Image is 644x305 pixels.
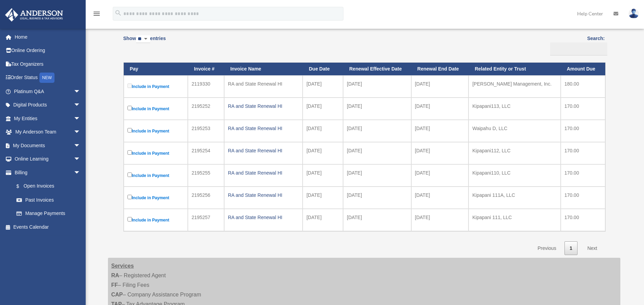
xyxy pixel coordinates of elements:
[228,213,299,222] div: RA and State Renewal HI
[469,209,560,231] td: Kipapani 111, LLC
[561,209,605,231] td: 170.00
[303,142,343,164] td: [DATE]
[111,292,123,297] strong: CAP
[343,63,411,75] th: Renewal Effective Date: activate to sort column ascending
[343,187,411,209] td: [DATE]
[188,209,224,231] td: 2195257
[114,9,122,17] i: search
[228,124,299,133] div: RA and State Renewal HI
[127,149,184,157] label: Include in Payment
[127,104,184,113] label: Include in Payment
[469,98,560,120] td: Kipapani113, LLC
[228,146,299,155] div: RA and State Renewal HI
[93,12,101,18] a: menu
[10,207,87,220] a: Manage Payments
[188,164,224,187] td: 2195255
[303,63,343,75] th: Due Date: activate to sort column ascending
[5,220,91,234] a: Events Calendar
[74,152,87,166] span: arrow_drop_down
[127,217,132,221] input: Include in Payment
[411,209,469,231] td: [DATE]
[561,63,605,75] th: Amount Due: activate to sort column ascending
[303,120,343,142] td: [DATE]
[343,120,411,142] td: [DATE]
[127,195,132,199] input: Include in Payment
[303,187,343,209] td: [DATE]
[74,125,87,139] span: arrow_drop_down
[561,187,605,209] td: 170.00
[469,187,560,209] td: Kipapani 111A, LLC
[188,75,224,98] td: 2119330
[561,164,605,187] td: 170.00
[123,34,166,50] label: Show entries
[74,85,87,99] span: arrow_drop_down
[343,142,411,164] td: [DATE]
[343,164,411,187] td: [DATE]
[343,75,411,98] td: [DATE]
[548,34,605,55] label: Search:
[188,120,224,142] td: 2195253
[343,98,411,120] td: [DATE]
[303,164,343,187] td: [DATE]
[124,63,188,75] th: Pay: activate to sort column descending
[582,241,603,255] a: Next
[111,282,118,288] strong: FF
[74,112,87,126] span: arrow_drop_down
[5,112,91,125] a: My Entitiesarrow_drop_down
[111,272,119,278] strong: RA
[127,128,132,132] input: Include in Payment
[228,168,299,178] div: RA and State Renewal HI
[228,79,299,89] div: RA and State Renewal HI
[74,98,87,112] span: arrow_drop_down
[532,241,561,255] a: Previous
[127,150,132,155] input: Include in Payment
[343,209,411,231] td: [DATE]
[111,263,134,269] strong: Services
[411,142,469,164] td: [DATE]
[564,241,578,255] a: 1
[303,75,343,98] td: [DATE]
[411,75,469,98] td: [DATE]
[629,9,639,18] img: User Pic
[411,120,469,142] td: [DATE]
[20,182,24,191] span: $
[5,44,91,58] a: Online Ordering
[10,193,87,207] a: Past Invoices
[39,73,54,83] div: NEW
[469,164,560,187] td: Kipapani110, LLC
[3,8,65,22] img: Anderson Advisors Platinum Portal
[5,98,91,112] a: Digital Productsarrow_drop_down
[74,139,87,153] span: arrow_drop_down
[5,71,91,85] a: Order StatusNEW
[10,179,84,193] a: $Open Invoices
[411,98,469,120] td: [DATE]
[5,139,91,152] a: My Documentsarrow_drop_down
[469,120,560,142] td: Waipahu D, LLC
[188,98,224,120] td: 2195252
[127,171,184,180] label: Include in Payment
[127,127,184,135] label: Include in Payment
[93,10,101,18] i: menu
[303,98,343,120] td: [DATE]
[5,30,91,44] a: Home
[5,57,91,71] a: Tax Organizers
[127,193,184,202] label: Include in Payment
[188,63,224,75] th: Invoice #: activate to sort column ascending
[127,216,184,224] label: Include in Payment
[469,142,560,164] td: Kipapani112, LLC
[228,101,299,111] div: RA and State Renewal HI
[224,63,303,75] th: Invoice Name: activate to sort column ascending
[228,190,299,200] div: RA and State Renewal HI
[5,125,91,139] a: My Anderson Teamarrow_drop_down
[127,173,132,177] input: Include in Payment
[136,35,150,43] select: Showentries
[5,166,87,179] a: Billingarrow_drop_down
[303,209,343,231] td: [DATE]
[469,63,560,75] th: Related Entity or Trust: activate to sort column ascending
[561,142,605,164] td: 170.00
[127,84,132,88] input: Include in Payment
[188,142,224,164] td: 2195254
[74,166,87,180] span: arrow_drop_down
[5,152,91,166] a: Online Learningarrow_drop_down
[127,106,132,110] input: Include in Payment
